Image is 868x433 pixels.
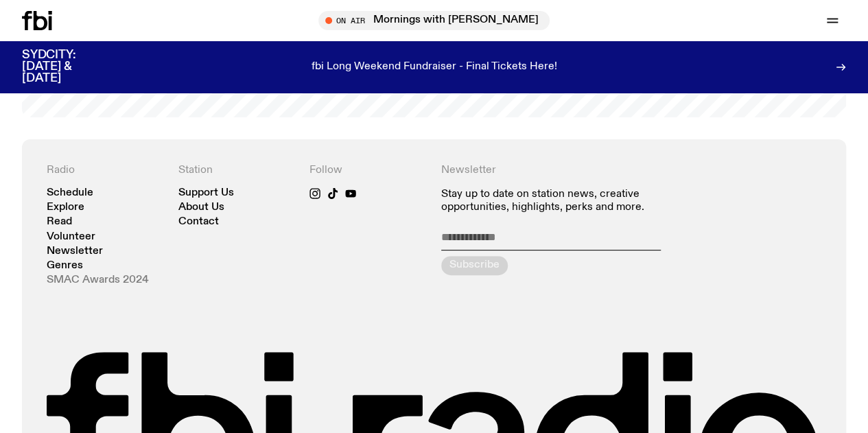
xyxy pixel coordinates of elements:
a: Support Us [178,188,234,198]
p: fbi Long Weekend Fundraiser - Final Tickets Here! [312,61,557,73]
h4: Station [178,164,296,177]
h4: Follow [309,164,427,177]
a: Contact [178,217,219,227]
h3: SYDCITY: [DATE] & [DATE] [22,49,110,84]
h4: Radio [47,164,165,177]
a: Schedule [47,188,93,198]
a: About Us [178,202,224,213]
a: Newsletter [47,246,103,257]
a: Genres [47,261,83,271]
a: SMAC Awards 2024 [47,275,149,285]
a: Explore [47,202,84,213]
h4: Newsletter [441,164,690,177]
a: Read [47,217,72,227]
p: Stay up to date on station news, creative opportunities, highlights, perks and more. [441,188,690,214]
button: On AirMornings with [PERSON_NAME] [318,11,550,30]
a: Volunteer [47,232,95,242]
button: Subscribe [441,256,508,275]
